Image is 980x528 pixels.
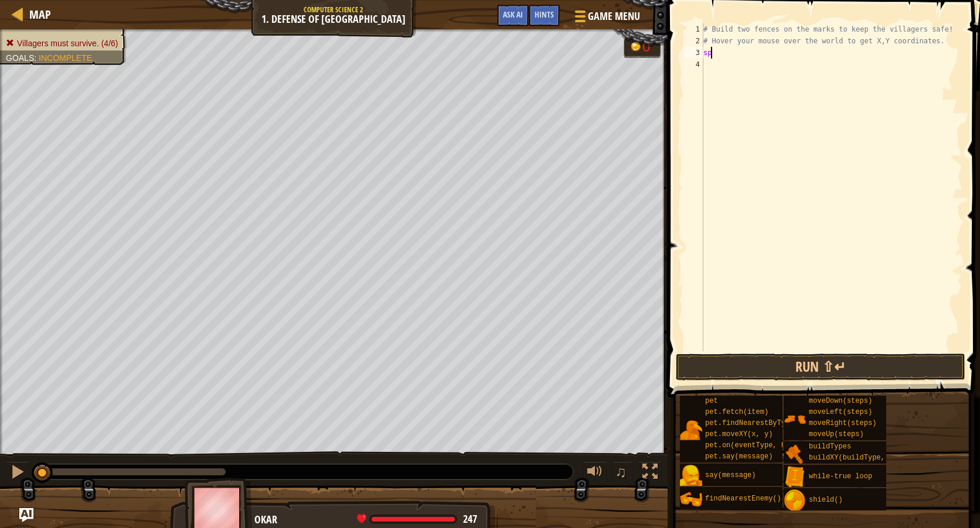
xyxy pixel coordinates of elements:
[684,59,703,70] div: 4
[705,430,773,438] span: pet.moveXY(x, y)
[624,36,661,58] div: Team 'humans' has 0 gold.
[588,9,640,24] span: Game Menu
[784,466,806,488] img: portrait.png
[680,419,702,441] img: portrait.png
[254,512,486,527] div: Okar
[503,9,523,20] span: Ask AI
[809,408,872,416] span: moveLeft(steps)
[680,465,702,487] img: portrait.png
[642,40,654,54] div: 0
[612,461,632,485] button: ♫
[6,461,29,485] button: Ctrl + P: Pause
[809,472,872,481] span: while-true loop
[357,514,477,524] div: health: 247 / 247
[463,512,477,526] span: 247
[705,419,819,427] span: pet.findNearestByType(type)
[17,39,118,48] span: Villagers must survive. (4/6)
[809,454,910,462] span: buildXY(buildType, x, y)
[705,452,773,461] span: pet.say(message)
[34,53,39,63] span: :
[566,5,647,32] button: Game Menu
[809,443,851,451] span: buildTypes
[684,23,703,35] div: 1
[705,408,768,416] span: pet.fetch(item)
[705,441,815,450] span: pet.on(eventType, handler)
[23,6,51,22] a: Map
[784,443,806,465] img: portrait.png
[39,53,92,63] span: Incomplete
[6,53,34,63] span: Goals
[809,496,843,504] span: shield()
[784,408,806,430] img: portrait.png
[535,9,554,20] span: Hints
[705,471,756,479] span: say(message)
[684,47,703,59] div: 3
[29,6,51,22] span: Map
[705,495,781,503] span: findNearestEnemy()
[497,5,529,26] button: Ask AI
[784,489,806,512] img: portrait.png
[6,37,118,49] li: Villagers must survive.
[809,419,876,427] span: moveRight(steps)
[19,508,33,522] button: Ask AI
[809,430,864,438] span: moveUp(steps)
[705,397,718,405] span: pet
[676,354,965,380] button: Run ⇧↵
[615,463,627,481] span: ♫
[809,397,872,405] span: moveDown(steps)
[583,461,607,485] button: Adjust volume
[680,488,702,510] img: portrait.png
[684,35,703,47] div: 2
[638,461,662,485] button: Toggle fullscreen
